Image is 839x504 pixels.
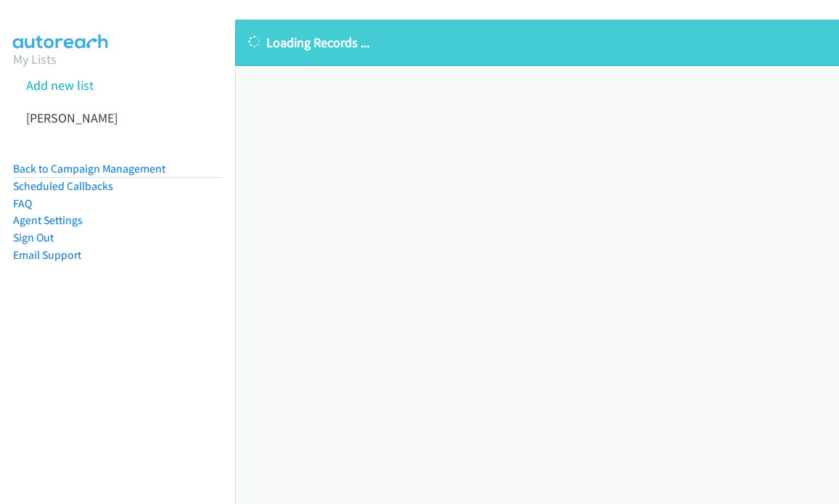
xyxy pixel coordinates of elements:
a: Add new list [26,77,94,94]
a: [PERSON_NAME] [26,110,118,126]
a: Agent Settings [13,213,83,227]
a: Sign Out [13,231,54,244]
a: Email Support [13,248,81,262]
a: My Lists [13,51,57,67]
a: Back to Campaign Management [13,162,165,175]
a: FAQ [13,197,32,210]
p: Loading Records ... [248,33,826,52]
a: Scheduled Callbacks [13,179,113,193]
